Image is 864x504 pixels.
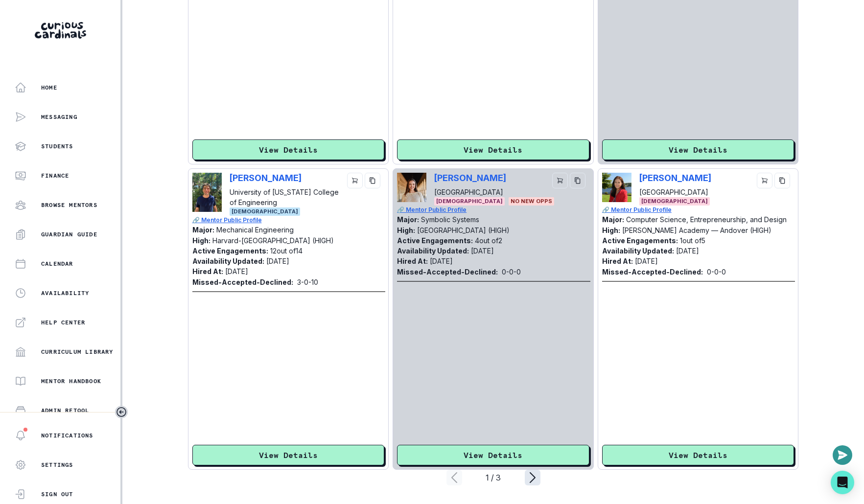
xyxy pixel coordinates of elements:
p: [DATE] [471,247,494,255]
p: Hired At: [397,257,428,265]
p: University of [US_STATE] College of Engineering [230,187,344,207]
p: [GEOGRAPHIC_DATA] (HIGH) [417,226,510,234]
button: copy [570,173,585,188]
span: No New Opps [509,197,554,206]
a: 🔗 Mentor Public Profile [602,206,795,214]
button: copy [365,173,380,188]
p: [DATE] [635,257,658,265]
p: Major: [397,215,419,224]
p: Major: [192,226,214,234]
p: 0 - 0 - 0 [707,267,726,277]
a: 🔗 Mentor Public Profile [192,216,386,225]
p: Notifications [41,432,93,439]
p: Home [41,84,57,92]
button: cart [347,173,363,188]
p: Symbolic Systems [421,215,479,224]
p: Computer Science, Entrepreneurship, and Design [626,215,787,224]
p: Availability Updated: [397,247,469,255]
p: Calendar [41,260,73,268]
span: [DEMOGRAPHIC_DATA] [434,197,505,206]
p: 12 out of 14 [270,247,303,255]
svg: page left [446,470,462,485]
button: Toggle sidebar [115,406,128,418]
button: View Details [397,445,589,465]
p: Missed-Accepted-Declined: [192,277,293,287]
p: [PERSON_NAME] [639,173,711,183]
button: View Details [192,139,385,160]
button: View Details [397,139,589,160]
p: Missed-Accepted-Declined: [602,267,703,277]
p: Sign Out [41,490,73,498]
p: Active Engagements: [602,236,678,245]
p: [DATE] [225,267,248,275]
p: [DATE] [430,257,453,265]
p: Help Center [41,319,85,326]
p: Availability Updated: [602,247,674,255]
button: cart [757,173,772,188]
p: High: [397,226,415,234]
p: [PERSON_NAME] [230,173,310,183]
p: Availability Updated: [192,257,264,265]
img: Picture of Michelle Vinocour [397,173,426,202]
button: View Details [192,445,385,465]
p: Browse Mentors [41,201,97,209]
p: 0 - 0 - 0 [502,267,521,277]
p: Active Engagements: [397,236,473,245]
p: Finance [41,172,69,180]
button: View Details [602,139,794,160]
p: [PERSON_NAME] [434,173,506,183]
button: cart [552,173,568,188]
div: 1 / 3 [462,472,525,483]
p: Availability [41,289,89,297]
p: Harvard-[GEOGRAPHIC_DATA] (HIGH) [212,236,334,245]
img: Picture of Alessandra Mariano [602,173,631,202]
p: Hired At: [602,257,633,265]
p: Hired At: [192,267,223,275]
p: [DATE] [266,257,289,265]
span: [DEMOGRAPHIC_DATA] [230,207,300,216]
p: Mechanical Engineering [216,226,294,234]
p: Mentor Handbook [41,377,101,385]
p: 3 - 0 - 10 [297,277,318,287]
p: Students [41,142,73,150]
p: Settings [41,461,73,469]
p: Admin Retool [41,407,89,414]
img: Curious Cardinals Logo [35,22,86,39]
p: High: [192,236,210,245]
p: 4 out of 2 [475,236,502,245]
p: 1 out of 5 [680,236,705,245]
svg: page right [525,470,540,485]
img: Picture of Ian Watts [192,173,222,212]
p: Missed-Accepted-Declined: [397,267,498,277]
p: Active Engagements: [192,247,268,255]
p: Major: [602,215,624,224]
p: [GEOGRAPHIC_DATA] [639,187,711,197]
p: Curriculum Library [41,348,114,356]
button: View Details [602,445,794,465]
p: High: [602,226,620,234]
p: Guardian Guide [41,230,97,238]
span: [DEMOGRAPHIC_DATA] [639,197,710,206]
a: 🔗 Mentor Public Profile [397,206,590,214]
p: [PERSON_NAME] Academy — Andover (HIGH) [622,226,771,234]
p: [DATE] [676,247,699,255]
button: copy [774,173,790,188]
button: Open or close messaging widget [833,445,852,465]
p: [GEOGRAPHIC_DATA] [434,187,506,197]
p: Messaging [41,113,77,121]
div: Open Intercom Messenger [831,471,854,494]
